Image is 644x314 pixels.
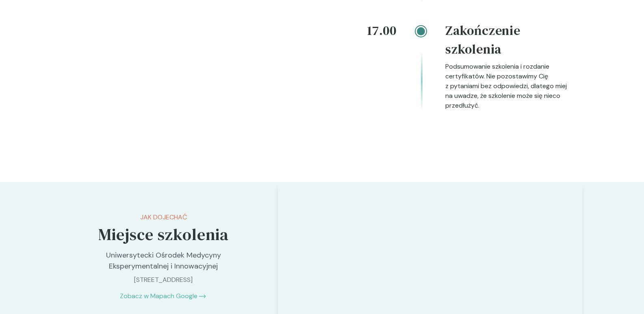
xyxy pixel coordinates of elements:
[78,212,249,222] p: Jak dojechać
[78,222,249,247] h5: Miejsce szkolenia
[445,62,576,110] p: Podsumowanie szkolenia i rozdanie certyfikatów. Nie pozostawimy Cię z pytaniami bez odpowiedzi, d...
[445,21,576,62] h4: Zakończenie szkolenia
[78,275,249,285] p: [STREET_ADDRESS]
[266,21,397,40] h4: 17.00
[120,291,197,301] a: Zobacz w Mapach Google
[78,250,249,272] p: Uniwersytecki Ośrodek Medycyny Eksperymentalnej i Innowacyjnej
